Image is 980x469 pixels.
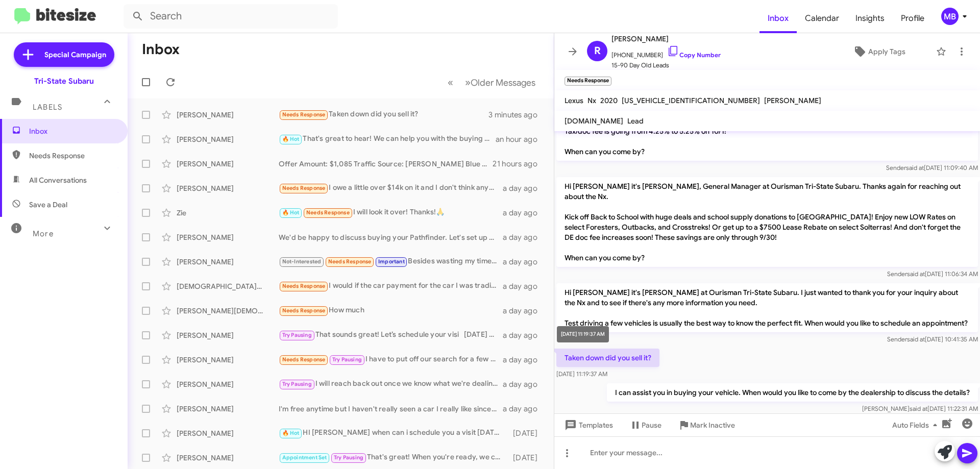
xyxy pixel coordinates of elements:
[621,416,670,434] button: Pause
[378,258,405,265] span: Important
[556,283,978,332] p: Hi [PERSON_NAME] it's [PERSON_NAME] at Ourisman Tri-State Subaru. I just wanted to thank you for ...
[177,232,279,242] div: [PERSON_NAME]
[442,72,542,93] nav: Page navigation example
[565,116,623,126] span: [DOMAIN_NAME]
[442,72,459,93] button: Previous
[600,96,618,105] span: 2020
[622,96,760,105] span: [US_VEHICLE_IDENTIFICATION_NUMBER]
[279,378,503,390] div: I will reach back out once we know what we're dealing with financially
[142,41,180,58] h1: Inbox
[34,76,94,86] div: Tri-State Subaru
[557,326,609,342] div: [DATE] 11:19:37 AM
[488,110,546,120] div: 3 minutes ago
[177,159,279,169] div: [PERSON_NAME]
[906,164,924,171] span: said at
[177,453,279,463] div: [PERSON_NAME]
[847,4,893,33] a: Insights
[607,383,978,402] p: I can assist you in buying your vehicle. When would you like to come by the dealership to discuss...
[797,4,847,33] a: Calendar
[556,177,978,267] p: Hi [PERSON_NAME] it's [PERSON_NAME], General Manager at Ourisman Tri-State Subaru. Thanks again f...
[503,379,546,389] div: a day ago
[282,209,300,216] span: 🔥 Hot
[279,159,493,169] div: Offer Amount: $1,085 Traffic Source: [PERSON_NAME] Blue Book are you looking to trade it in ?
[29,200,67,210] span: Save a Deal
[764,96,821,105] span: [PERSON_NAME]
[667,51,721,59] a: Copy Number
[465,76,471,89] span: »
[14,42,114,67] a: Special Campaign
[826,42,931,61] button: Apply Tags
[503,306,546,316] div: a day ago
[44,50,106,60] span: Special Campaign
[177,257,279,267] div: [PERSON_NAME]
[907,270,925,278] span: said at
[503,404,546,414] div: a day ago
[594,43,601,59] span: R
[556,370,607,378] span: [DATE] 11:19:37 AM
[282,258,322,265] span: Not-Interested
[33,229,54,238] span: More
[282,111,326,118] span: Needs Response
[503,208,546,218] div: a day ago
[177,281,279,291] div: [DEMOGRAPHIC_DATA][PERSON_NAME]
[562,416,613,434] span: Templates
[887,335,978,343] span: Sender [DATE] 10:41:35 AM
[279,427,508,439] div: HI [PERSON_NAME] when can i schedule you a visit [DATE] through [DATE] 9-7pm [DATE] 9-5pm
[282,283,326,289] span: Needs Response
[282,430,300,436] span: 🔥 Hot
[279,232,503,242] div: We'd be happy to discuss buying your Pathfinder. Let's set up an appointment to evaluate it and s...
[933,8,969,25] button: MB
[29,126,116,136] span: Inbox
[565,96,583,105] span: Lexus
[910,405,927,412] span: said at
[306,209,350,216] span: Needs Response
[886,164,978,171] span: Sender [DATE] 11:09:40 AM
[279,354,503,365] div: I have to put off our search for a few weeks due to a pressing matter at work. I will reach back ...
[177,110,279,120] div: [PERSON_NAME]
[282,307,326,314] span: Needs Response
[471,77,535,88] span: Older Messages
[279,305,503,316] div: How much
[282,185,326,191] span: Needs Response
[279,109,488,120] div: Taken down did you sell it?
[556,349,659,367] p: Taken down did you sell it?
[892,416,941,434] span: Auto Fields
[279,133,496,145] div: That's great to hear! We can help you with the buying process once you're ready. In the meantime,...
[279,280,503,292] div: I would if the car payment for the car I was trading it for was a reasonable payment....looking f...
[503,257,546,267] div: a day ago
[177,404,279,414] div: [PERSON_NAME]
[503,281,546,291] div: a day ago
[627,116,644,126] span: Lead
[282,136,300,142] span: 🔥 Hot
[565,77,611,86] small: Needs Response
[328,258,372,265] span: Needs Response
[177,379,279,389] div: [PERSON_NAME]
[124,4,338,29] input: Search
[887,270,978,278] span: Sender [DATE] 11:06:34 AM
[642,416,661,434] span: Pause
[554,416,621,434] button: Templates
[941,8,959,25] div: MB
[279,404,503,414] div: I'm free anytime but I haven't really seen a car I really like since the Jetta was sold
[459,72,542,93] button: Next
[503,355,546,365] div: a day ago
[279,182,503,194] div: I owe a little over $14k on it and I don't think anyone would buy it for that amount
[282,381,312,387] span: Try Pausing
[493,159,546,169] div: 21 hours ago
[508,428,546,438] div: [DATE]
[893,4,933,33] a: Profile
[282,332,312,338] span: Try Pausing
[279,329,503,341] div: That sounds great! Let’s schedule your visi [DATE] when your ready . Looking forward to discussin...
[759,4,797,33] a: Inbox
[611,60,721,70] span: 15-90 Day Old Leads
[448,76,453,89] span: «
[177,208,279,218] div: Zie
[611,33,721,45] span: [PERSON_NAME]
[496,134,546,144] div: an hour ago
[29,151,116,161] span: Needs Response
[279,452,508,463] div: That's great! When you're ready, we can set up an appointment to explore your options. Let me kno...
[868,42,905,61] span: Apply Tags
